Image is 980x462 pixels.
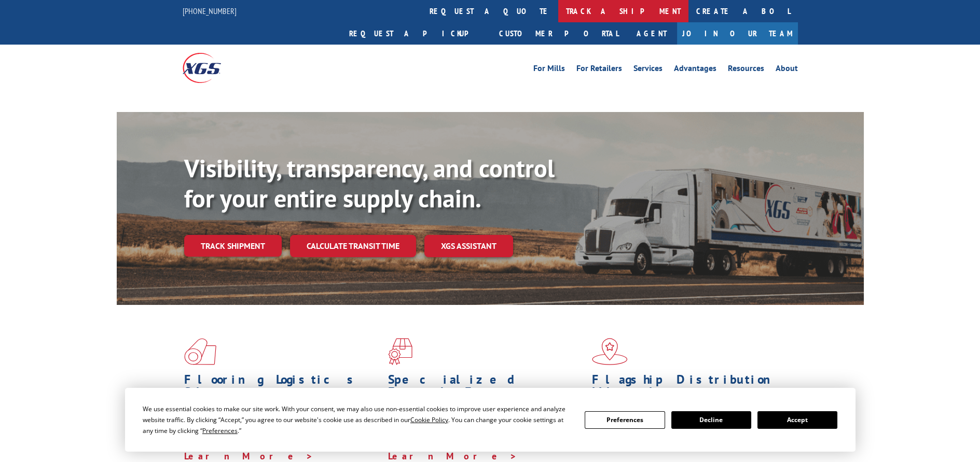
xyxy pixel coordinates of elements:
[143,403,572,436] div: We use essential cookies to make our site work. With your consent, we may also use non-essential ...
[184,152,555,214] b: Visibility, transparency, and control for your entire supply chain.
[410,415,448,424] span: Cookie Policy
[491,22,626,45] a: Customer Portal
[592,338,628,365] img: xgs-icon-flagship-distribution-model-red
[576,64,622,76] a: For Retailers
[585,411,665,429] button: Preferences
[728,64,764,76] a: Resources
[757,411,837,429] button: Accept
[184,235,282,257] a: Track shipment
[184,373,380,403] h1: Flooring Logistics Solutions
[633,64,662,76] a: Services
[533,64,565,76] a: For Mills
[388,373,584,403] h1: Specialized Freight Experts
[592,373,788,403] h1: Flagship Distribution Model
[290,235,416,257] a: Calculate transit time
[183,6,237,16] a: [PHONE_NUMBER]
[341,22,491,45] a: Request a pickup
[388,450,517,462] a: Learn More >
[184,338,216,365] img: xgs-icon-total-supply-chain-intelligence-red
[626,22,677,45] a: Agent
[674,64,716,76] a: Advantages
[671,411,751,429] button: Decline
[202,426,238,435] span: Preferences
[424,235,513,257] a: XGS ASSISTANT
[388,338,412,365] img: xgs-icon-focused-on-flooring-red
[677,22,798,45] a: Join Our Team
[125,388,855,452] div: Cookie Consent Prompt
[776,64,798,76] a: About
[184,450,313,462] a: Learn More >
